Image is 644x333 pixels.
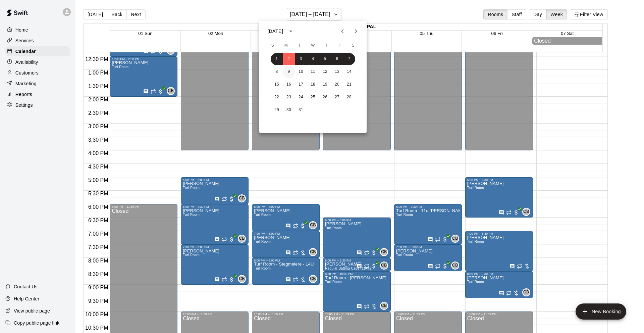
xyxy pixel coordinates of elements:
[319,91,331,103] button: 26
[343,91,355,103] button: 28
[271,53,283,65] button: 1
[320,39,332,52] span: Thursday
[271,79,283,91] button: 15
[283,91,295,103] button: 23
[295,79,307,91] button: 17
[343,53,355,65] button: 7
[331,79,343,91] button: 20
[271,66,283,78] button: 8
[283,66,295,78] button: 9
[295,53,307,65] button: 3
[307,66,319,78] button: 11
[295,66,307,78] button: 10
[307,79,319,91] button: 18
[319,79,331,91] button: 19
[267,28,283,35] div: [DATE]
[331,66,343,78] button: 13
[283,53,295,65] button: 2
[283,104,295,116] button: 30
[295,104,307,116] button: 31
[307,91,319,103] button: 25
[267,39,279,52] span: Sunday
[347,39,359,52] span: Saturday
[319,66,331,78] button: 12
[295,91,307,103] button: 24
[283,79,295,91] button: 16
[307,53,319,65] button: 4
[336,25,349,38] button: Previous month
[319,53,331,65] button: 5
[334,39,346,52] span: Friday
[271,104,283,116] button: 29
[285,26,297,37] button: calendar view is open, switch to year view
[349,25,363,38] button: Next month
[343,79,355,91] button: 21
[343,66,355,78] button: 14
[280,39,292,52] span: Monday
[331,53,343,65] button: 6
[293,39,306,52] span: Tuesday
[307,39,319,52] span: Wednesday
[331,91,343,103] button: 27
[271,91,283,103] button: 22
